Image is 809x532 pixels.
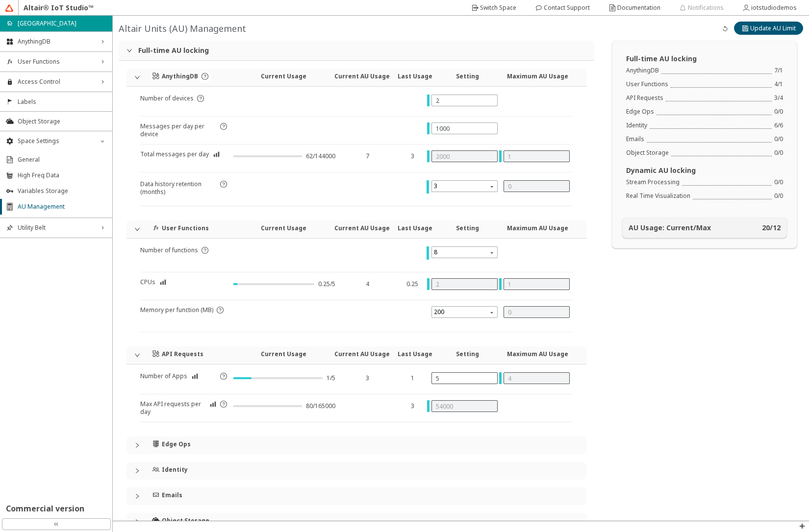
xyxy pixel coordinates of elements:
[18,156,106,164] span: General
[126,462,586,480] div: Identity
[140,95,194,116] article: Number of devices
[774,149,783,157] div: 0 / 0
[140,180,217,206] article: Data history retention (months)
[629,224,711,232] h4: AU Usage: Current/Max
[626,121,647,129] div: Identity
[774,135,783,143] div: 0 / 0
[397,224,432,232] h4: Last Usage
[774,121,783,129] div: 6 / 6
[503,224,573,232] h4: Maximum AU Usage
[18,171,106,179] span: High Freq Data
[162,440,191,448] h4: Edge Ops
[432,224,503,232] h4: Setting
[134,442,140,448] span: collapsed
[399,280,425,288] div: 0.25
[434,180,497,192] span: 3
[399,402,425,410] div: 3
[140,306,213,332] article: Memory per function (MB)
[126,487,586,505] div: Emails
[762,224,781,232] h4: 20 / 12
[134,74,140,80] span: expanded
[240,73,328,80] h4: Current Usage
[18,19,76,27] p: [GEOGRAPHIC_DATA]
[774,67,783,74] div: 7 / 1
[126,436,586,454] div: Edge Ops
[140,372,187,394] article: Number of Apps
[626,192,690,200] div: Real Time Visualization
[126,346,586,364] div: API RequestsCurrent UsageCurrent AU UsageLast UsageSettingMaximum AU Usage
[18,98,106,106] span: Labels
[134,519,140,525] span: collapsed
[140,278,155,300] article: CPUs
[134,352,140,358] span: expanded
[626,94,663,102] div: API Requests
[306,402,335,410] div: 80/165000
[134,468,140,474] span: collapsed
[503,73,573,80] h4: Maximum AU Usage
[626,80,668,88] div: User Functions
[18,187,106,195] span: Variables Storage
[126,69,586,86] div: AnythingDBCurrent UsageCurrent AU UsageLast UsageSettingMaximum AU Usage
[774,94,783,102] div: 3 / 4
[140,400,205,422] article: Max API requests per day
[345,374,389,382] div: 3
[18,203,106,211] span: AU Management
[774,80,783,88] div: 4 / 1
[126,220,586,238] div: User FunctionsCurrent UsageCurrent AU UsageLast UsageSettingMaximum AU Usage
[306,152,335,160] div: 62/144000
[432,350,503,358] h4: Setting
[18,38,95,46] span: AnythingDB
[434,306,497,318] span: 200
[18,224,95,232] span: Utility Belt
[140,246,198,272] article: Number of functions
[432,73,503,80] h4: Setting
[140,150,209,172] article: Total messages per day
[626,108,654,116] div: Edge Ops
[345,280,389,288] div: 4
[327,374,335,382] div: 1/5
[18,58,95,66] span: User Functions
[18,118,106,125] span: Object Storage
[626,167,783,174] h3: Dynamic AU locking
[397,73,432,80] h4: Last Usage
[126,48,132,53] span: expanded
[318,280,335,288] div: 0.25/5
[162,224,209,232] h4: User Functions
[434,246,497,258] span: 8
[626,149,669,157] div: Object Storage
[138,47,586,54] h3: Full-time AU locking
[626,55,783,63] h3: Full-time AU locking
[774,108,783,116] div: 0 / 0
[626,67,659,74] div: AnythingDB
[240,224,328,232] h4: Current Usage
[399,152,425,160] div: 3
[162,466,188,474] h4: Identity
[162,491,182,499] h4: Emails
[345,152,389,160] div: 7
[240,350,328,358] h4: Current Usage
[399,374,425,382] div: 1
[162,350,203,358] h4: API Requests
[18,137,95,145] span: Space Settings
[774,178,783,186] div: 0 / 0
[774,192,783,200] div: 0 / 0
[134,493,140,499] span: collapsed
[327,224,397,232] h4: Current AU Usage
[162,73,198,80] h4: AnythingDB
[327,350,397,358] h4: Current AU Usage
[134,226,140,232] span: expanded
[327,73,397,80] h4: Current AU Usage
[503,350,573,358] h4: Maximum AU Usage
[397,350,432,358] h4: Last Usage
[162,517,209,525] h4: Object Storage
[18,78,95,86] span: Access Control
[626,178,680,186] div: Stream Processing
[626,135,644,143] div: Emails
[119,41,594,60] div: Full-time AU locking
[126,513,586,531] div: Object Storage
[140,122,217,144] article: Messages per day per device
